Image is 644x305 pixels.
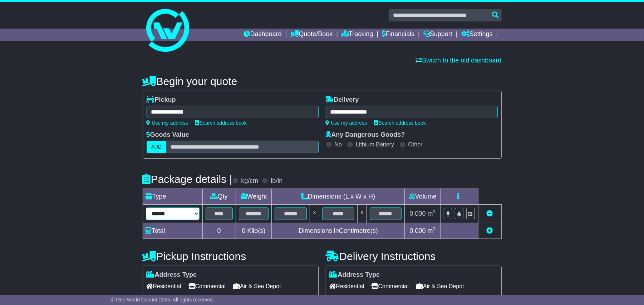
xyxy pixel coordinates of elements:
td: 0 [202,223,236,239]
h4: Pickup Instructions [143,250,319,262]
a: Tracking [341,29,373,41]
a: Remove this item [487,210,493,217]
span: 0.000 [410,227,426,234]
span: 0 [242,227,245,234]
td: Kilo(s) [236,223,272,239]
td: x [310,205,319,223]
sup: 3 [433,209,436,214]
label: Delivery [326,96,359,104]
label: kg/cm [241,177,258,185]
a: Add new item [487,227,493,234]
label: Goods Value [147,131,189,139]
a: Search address book [195,120,247,126]
label: lb/in [271,177,282,185]
a: Dashboard [244,29,282,41]
span: m [428,227,436,234]
a: Use my address [326,120,367,126]
label: AUD [147,141,167,153]
td: Total [143,223,202,239]
label: Lithium Battery [356,141,394,148]
td: Dimensions in Centimetre(s) [272,223,405,239]
a: Quote/Book [290,29,333,41]
td: Dimensions (L x W x H) [272,189,405,205]
span: Air & Sea Depot [233,281,281,292]
label: Address Type [147,271,197,279]
span: Residential [330,281,364,292]
a: Use my address [147,120,188,126]
span: Residential [147,281,181,292]
h4: Package details | [143,173,232,185]
span: m [428,210,436,217]
a: Financials [382,29,414,41]
label: Address Type [330,271,380,279]
td: Volume [405,189,441,205]
a: Support [423,29,452,41]
td: Type [143,189,202,205]
a: Search address book [374,120,426,126]
span: Commercial [372,281,409,292]
a: Switch to the old dashboard [416,57,501,64]
label: Any Dangerous Goods? [326,131,405,139]
sup: 3 [433,226,436,231]
label: Other [408,141,423,148]
label: Pickup [147,96,176,104]
td: x [357,205,367,223]
span: 0.000 [410,210,426,217]
td: Weight [236,189,272,205]
label: No [335,141,342,148]
h4: Begin your quote [143,75,502,87]
a: Settings [461,29,493,41]
span: © One World Courier 2025. All rights reserved. [111,297,214,302]
h4: Delivery Instructions [326,250,502,262]
span: Commercial [188,281,226,292]
td: Qty [202,189,236,205]
span: Air & Sea Depot [416,281,464,292]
